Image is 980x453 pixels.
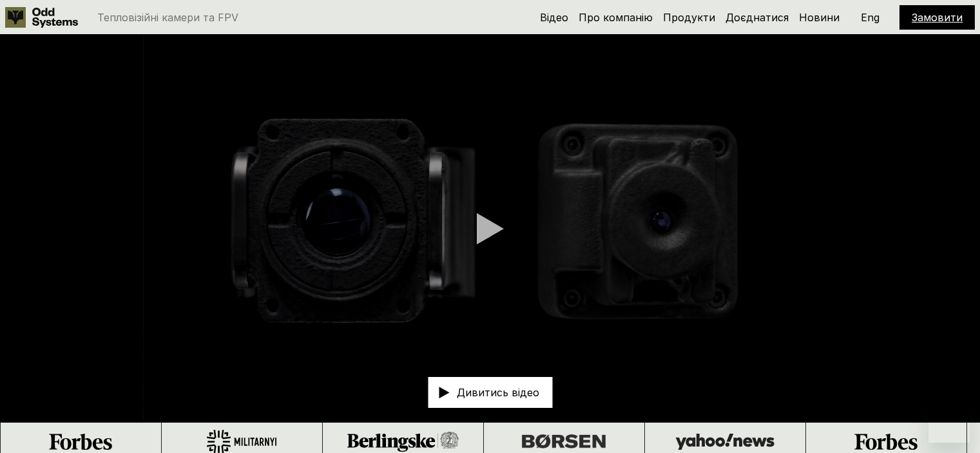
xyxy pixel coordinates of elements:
[97,12,238,23] p: Тепловізійні камери та FPV
[912,11,963,24] a: Замовити
[861,12,879,23] p: Eng
[540,11,568,24] a: Відео
[799,11,840,24] a: Новини
[663,11,715,24] a: Продукти
[579,11,653,24] a: Про компанію
[928,401,970,443] iframe: Кнопка для запуску вікна повідомлень
[457,387,539,398] p: Дивитись відео
[725,11,789,24] a: Доєднатися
